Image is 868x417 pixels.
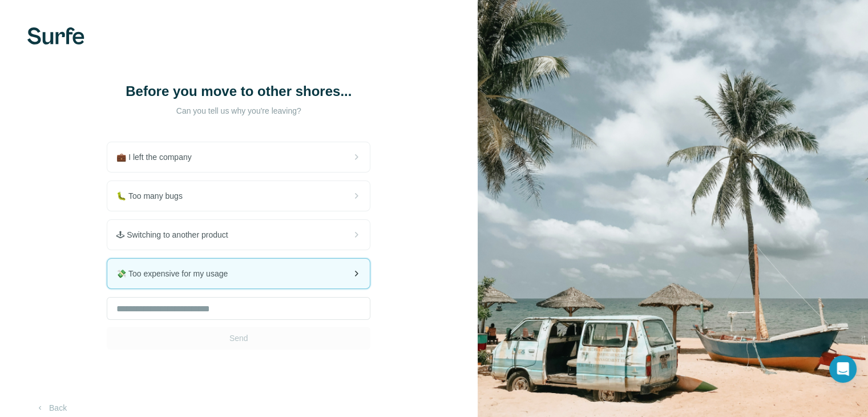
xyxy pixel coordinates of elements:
span: 💼 I left the company [116,151,200,163]
div: Open Intercom Messenger [829,355,857,383]
p: Can you tell us why you're leaving? [124,105,353,117]
img: Surfe's logo [27,27,84,45]
span: 💸 Too expensive for my usage [116,268,237,279]
span: 🐛 Too many bugs [116,190,192,202]
span: 🕹 Switching to another product [116,229,237,240]
h1: Before you move to other shores... [124,82,353,101]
